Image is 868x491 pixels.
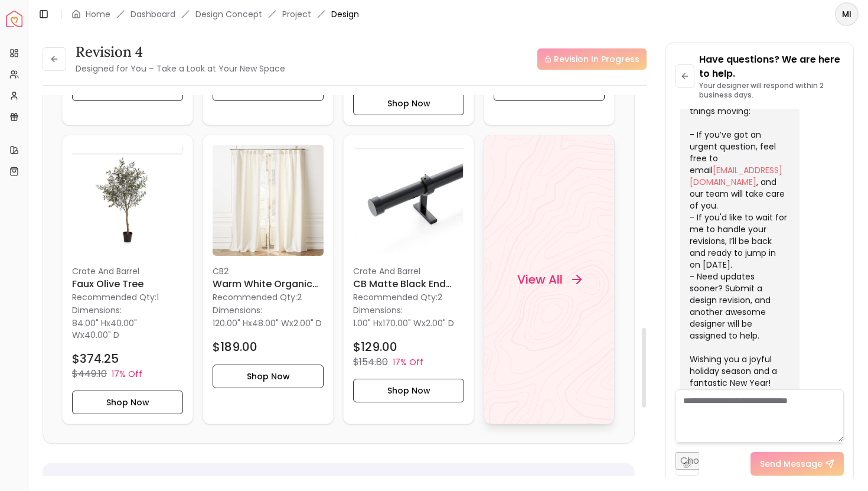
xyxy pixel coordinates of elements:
[836,4,857,25] span: MI
[213,265,324,277] p: CB2
[76,43,285,61] h3: Revision 4
[282,8,311,20] a: Project
[393,356,423,368] p: 17% Off
[353,291,464,303] p: Recommended Qty: 2
[213,365,324,388] button: Shop Now
[203,135,334,424] a: Warm White Organic Cotton Velvet Curtain Warm White imageCB2Warm White Organic Cotton Velvet Curt...
[213,339,257,355] h4: $189.00
[213,145,324,256] img: Warm White Organic Cotton Velvet Curtain Warm White image
[835,2,859,26] button: MI
[426,317,454,329] span: 2.00" D
[213,291,324,303] p: Recommended Qty: 2
[353,339,397,355] h4: $129.00
[353,317,378,329] span: 1.00" H
[353,317,454,329] p: x x
[195,8,262,20] li: Design Concept
[72,265,183,277] p: Crate And Barrel
[72,317,137,341] span: 40.00" W
[62,135,193,424] div: Faux Olive Tree
[6,11,22,27] a: Spacejoy
[72,277,183,291] h6: Faux Olive Tree
[72,303,122,317] p: Dimensions:
[331,8,359,20] span: Design
[72,317,106,329] span: 84.00" H
[213,277,324,291] h6: Warm White Organic Cotton Velvet Curtain Warm White
[72,367,107,381] p: $449.10
[353,265,464,277] p: Crate And Barrel
[6,11,22,27] img: Spacejoy Logo
[353,145,464,256] img: CB Matte Black End Cap and Curtain Rod Set 120-170 image
[517,271,563,288] h4: View All
[76,63,285,74] small: Designed for You – Take a Look at Your New Space
[383,317,422,329] span: 170.00" W
[62,135,193,424] a: Faux Olive Tree imageCrate And BarrelFaux Olive TreeRecommended Qty:1Dimensions:84.00" Hx40.00" W...
[252,317,289,329] span: 48.00" W
[213,303,262,317] p: Dimensions:
[72,145,183,256] img: Faux Olive Tree image
[699,81,844,100] p: Your designer will respond within 2 business days.
[203,135,334,424] div: Warm White Organic Cotton Velvet Curtain Warm White
[690,164,782,188] a: [EMAIL_ADDRESS][DOMAIN_NAME]
[353,355,388,369] p: $154.80
[130,8,175,20] a: Dashboard
[84,329,119,341] span: 40.00" D
[353,92,464,115] button: Shop Now
[353,303,403,317] p: Dimensions:
[353,277,464,291] h6: CB Matte Black End Cap and Curtain Rod Set 120-170
[72,317,183,341] p: x x
[72,391,183,414] button: Shop Now
[353,379,464,402] button: Shop Now
[112,368,142,380] p: 17% Off
[699,53,844,81] p: Have questions? We are here to help.
[343,135,474,424] div: CB Matte Black End Cap and Curtain Rod Set 120-170
[72,350,119,367] h4: $374.25
[213,317,322,329] p: x x
[72,291,183,303] p: Recommended Qty: 1
[343,135,474,424] a: CB Matte Black End Cap and Curtain Rod Set 120-170 imageCrate And BarrelCB Matte Black End Cap an...
[213,317,248,329] span: 120.00" H
[293,317,322,329] span: 2.00" D
[71,8,359,20] nav: breadcrumb
[484,135,615,424] a: View All
[86,8,110,20] a: Home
